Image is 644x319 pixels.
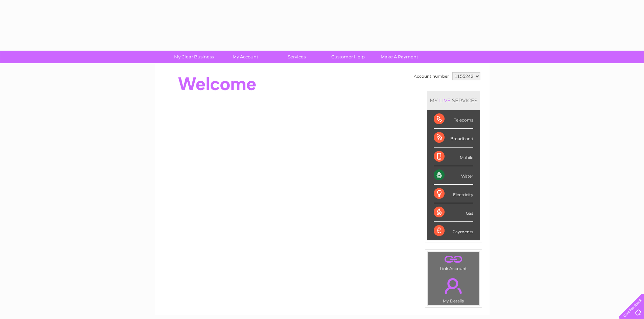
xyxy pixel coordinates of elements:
[166,51,222,63] a: My Clear Business
[429,274,478,298] a: .
[434,185,473,203] div: Electricity
[434,110,473,129] div: Telecoms
[438,97,452,104] div: LIVE
[372,51,427,63] a: Make A Payment
[429,254,478,265] a: .
[269,51,325,63] a: Services
[427,272,480,305] td: My Details
[434,222,473,240] div: Payments
[427,251,480,273] td: Link Account
[217,51,273,63] a: My Account
[434,203,473,222] div: Gas
[412,71,451,82] td: Account number
[434,166,473,185] div: Water
[434,148,473,166] div: Mobile
[320,51,376,63] a: Customer Help
[434,129,473,147] div: Broadband
[427,91,480,110] div: MY SERVICES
